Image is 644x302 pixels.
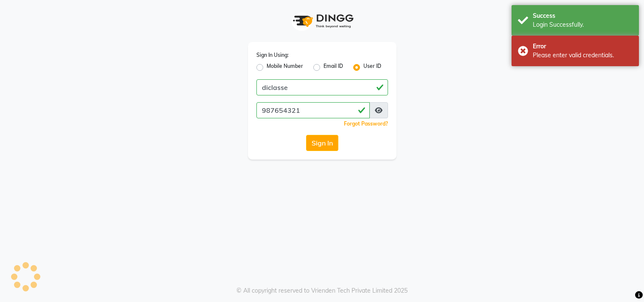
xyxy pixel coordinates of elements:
[533,11,633,20] div: Success
[533,20,633,29] div: Login Successfully.
[267,62,303,73] label: Mobile Number
[323,62,343,73] label: Email ID
[256,79,388,95] input: Username
[363,62,381,73] label: User ID
[256,51,289,59] label: Sign In Using:
[533,51,633,60] div: Please enter valid credentials.
[344,120,388,127] a: Forgot Password?
[256,102,370,118] input: Username
[288,8,356,34] img: logo1.svg
[533,42,633,51] div: Error
[306,135,338,151] button: Sign In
